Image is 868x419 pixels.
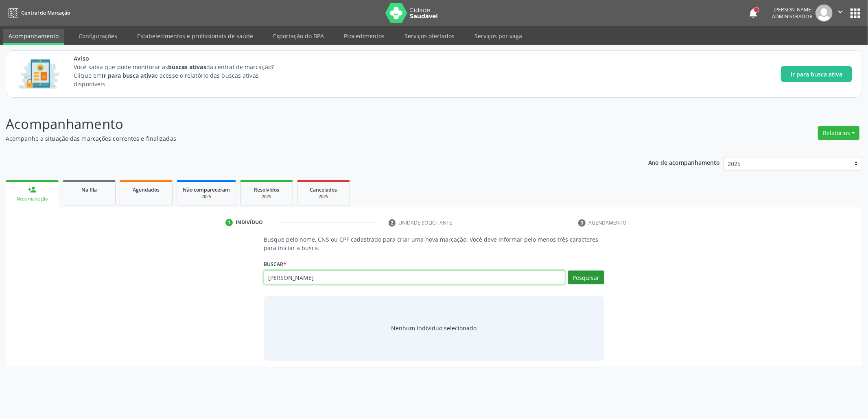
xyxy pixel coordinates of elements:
label: Buscar [264,258,286,271]
input: Busque por nome, CNS ou CPF [264,271,565,284]
strong: buscas ativas [168,63,206,71]
div: 2025 [246,194,287,200]
div: [PERSON_NAME] [772,6,813,13]
a: Procedimentos [338,29,390,43]
div: Nenhum indivíduo selecionado [391,324,477,332]
button: Pesquisar [568,271,604,284]
div: 1 [225,219,233,226]
div: Indivíduo [236,219,263,226]
p: Acompanhe a situação das marcações correntes e finalizadas [6,134,606,143]
span: Aviso [74,54,289,63]
div: Nova marcação [11,196,53,202]
button: Ir para busca ativa [781,66,852,82]
a: Serviços por vaga [469,29,528,43]
a: Acompanhamento [3,29,64,45]
p: Acompanhamento [6,114,606,134]
button: apps [848,6,862,20]
img: Imagem de CalloutCard [16,56,62,92]
strong: Ir para busca ativa [102,72,155,79]
a: Configurações [73,29,123,43]
a: Central de Marcação [6,6,70,20]
span: Não compareceram [183,186,230,193]
span: Na fila [81,186,97,193]
span: Resolvidos [254,186,279,193]
span: Ir para busca ativa [791,70,842,79]
img: img [816,4,833,22]
a: Estabelecimentos e profissionais de saúde [131,29,259,43]
span: Cancelados [310,186,337,193]
i:  [836,7,845,16]
p: Ano de acompanhamento [648,157,720,167]
div: 2025 [183,194,230,200]
p: Busque pelo nome, CNS ou CPF cadastrado para criar uma nova marcação. Você deve informar pelo men... [264,235,604,252]
p: Você sabia que pode monitorar as da central de marcação? Clique em e acesse o relatório das busca... [74,63,289,88]
button: notifications [748,7,759,19]
div: person_add [28,185,37,194]
span: Administrador [772,13,813,20]
div: 2025 [303,194,344,200]
button:  [833,4,848,22]
button: Relatórios [818,126,859,140]
a: Serviços ofertados [399,29,460,43]
a: Exportação do BPA [267,29,330,43]
span: Agendados [133,186,160,193]
span: Central de Marcação [21,9,70,16]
